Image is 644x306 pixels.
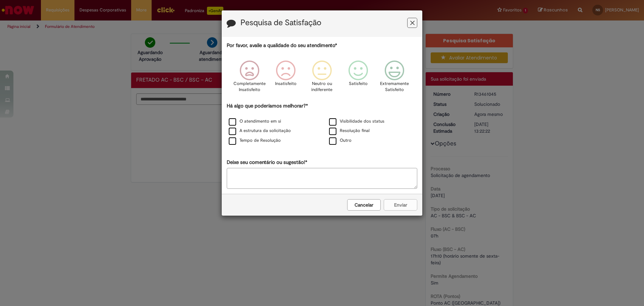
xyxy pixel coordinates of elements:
[341,55,375,101] div: Satisfeito
[329,128,370,134] label: Resolução final
[377,55,412,101] div: Extremamente Satisfeito
[349,81,368,87] p: Satisfeito
[227,159,307,166] label: Deixe seu comentário ou sugestão!*
[229,118,281,125] label: O atendimento em si
[310,81,334,93] p: Neutro ou indiferente
[229,128,291,134] label: A estrutura da solicitação
[240,18,321,27] label: Pesquisa de Satisfação
[227,102,417,146] div: Há algo que poderíamos melhorar?*
[380,81,409,93] p: Extremamente Satisfeito
[269,55,303,101] div: Insatisfeito
[233,81,266,93] p: Completamente Insatisfeito
[275,81,297,87] p: Insatisfeito
[329,137,352,144] label: Outro
[347,199,381,211] button: Cancelar
[232,55,266,101] div: Completamente Insatisfeito
[305,55,339,101] div: Neutro ou indiferente
[329,118,384,125] label: Visibilidade dos status
[229,137,281,144] label: Tempo de Resolução
[227,42,337,49] label: Por favor, avalie a qualidade do seu atendimento*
